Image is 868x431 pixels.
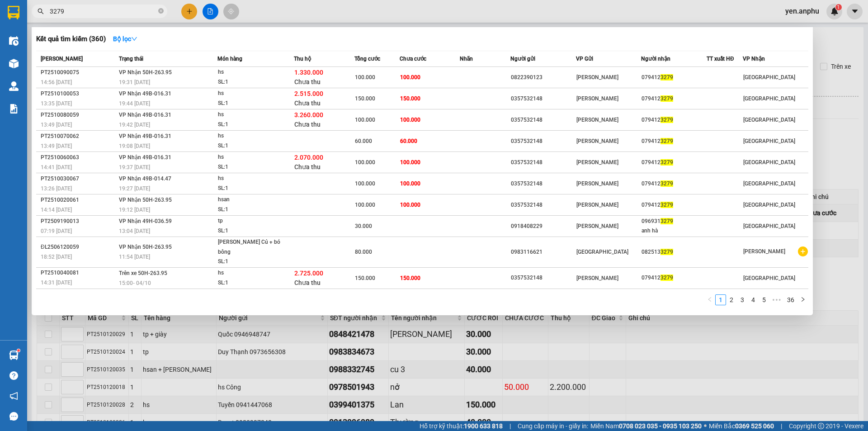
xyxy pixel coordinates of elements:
div: anh hà [642,226,706,236]
button: right [797,294,808,305]
span: [GEOGRAPHIC_DATA] [743,95,795,102]
div: PT2509190013 [41,217,116,226]
span: [GEOGRAPHIC_DATA] [743,202,795,208]
span: [PERSON_NAME] [576,117,618,123]
span: 150.000 [400,275,420,281]
span: 19:37 [DATE] [119,164,150,171]
div: 079412 [642,73,706,82]
div: SL: 1 [218,99,286,109]
span: 150.000 [400,95,420,102]
span: VP Nhận 49B-016.31 [119,112,171,118]
div: SL: 1 [218,205,286,215]
span: 19:31 [DATE] [119,79,150,85]
span: [PERSON_NAME] [576,202,618,208]
div: 0357532148 [511,94,576,104]
div: ĐL2506120059 [41,242,116,252]
li: 36 [784,294,797,305]
span: close-circle [158,7,164,16]
span: [GEOGRAPHIC_DATA] [743,138,795,144]
span: [PERSON_NAME] [743,248,785,255]
span: [PERSON_NAME] [576,180,618,187]
span: VP Nhận 50H-263.95 [119,244,172,250]
span: [PERSON_NAME] [576,223,618,229]
span: 14:56 [DATE] [41,79,72,85]
div: 079412 [642,94,706,104]
div: 096931 [642,217,706,226]
div: 0983116621 [511,247,576,257]
span: [PERSON_NAME] [41,56,83,62]
span: Chưa thu [294,279,321,286]
div: hs [218,152,286,162]
span: 3279 [660,159,673,166]
div: 079412 [642,115,706,125]
span: 19:44 [DATE] [119,100,150,107]
span: 3279 [660,95,673,102]
div: PT2510020061 [41,195,116,205]
div: 082513 [642,247,706,257]
span: [GEOGRAPHIC_DATA] [743,275,795,281]
span: 14:31 [DATE] [41,279,72,286]
span: 19:12 [DATE] [119,207,150,213]
span: 3.260.000 [294,111,323,118]
span: VP Nhận 50H-263.95 [119,69,172,76]
span: 19:42 [DATE] [119,122,150,128]
span: 19:27 [DATE] [119,185,150,192]
div: 079412 [642,179,706,189]
div: 0357532148 [511,179,576,189]
div: SL: 1 [218,141,286,151]
div: PT2510030067 [41,174,116,184]
div: 0357532148 [511,137,576,146]
a: 36 [784,295,797,305]
span: Chưa thu [294,78,321,85]
div: 079412 [642,273,706,283]
div: SL: 1 [218,184,286,194]
div: 079412 [642,137,706,146]
span: left [707,297,712,302]
span: Nhãn [460,56,473,62]
span: 3279 [660,202,673,208]
span: 100.000 [355,180,375,187]
img: warehouse-icon [9,59,19,68]
div: SL: 1 [218,257,286,267]
span: question-circle [9,371,18,380]
li: 1 [715,294,726,305]
span: [PERSON_NAME] [576,74,618,81]
span: 3279 [660,138,673,144]
div: 079412 [642,158,706,167]
span: Tổng cước [354,56,380,62]
span: search [38,8,44,14]
div: 0918408229 [511,222,576,231]
strong: Bộ lọc [113,35,137,43]
span: 18:52 [DATE] [41,254,72,260]
span: Món hàng [217,56,242,62]
div: tp [218,216,286,226]
div: [PERSON_NAME] Củ + bó bông [218,237,286,257]
div: PT2510060063 [41,153,116,162]
a: 4 [748,295,758,305]
span: 13:49 [DATE] [41,143,72,149]
span: VP Nhận 49B-016.31 [119,154,171,161]
span: 3279 [660,249,673,255]
span: Trên xe 50H-263.95 [119,270,167,276]
span: Thu hộ [294,56,311,62]
div: 0357532148 [511,273,576,283]
div: hs [218,110,286,120]
span: VP Nhận [743,56,765,62]
div: SL: 1 [218,162,286,172]
a: 3 [737,295,747,305]
div: 0357532148 [511,158,576,167]
span: [GEOGRAPHIC_DATA] [743,74,795,81]
div: SL: 1 [218,120,286,130]
span: 2.515.000 [294,90,323,97]
li: 3 [737,294,748,305]
span: 150.000 [355,275,375,281]
span: message [9,412,18,421]
a: 1 [716,295,726,305]
li: 5 [759,294,769,305]
div: PT2510090075 [41,68,116,77]
span: Chưa thu [294,121,321,128]
span: Chưa cước [400,56,426,62]
sup: 1 [17,349,20,352]
span: [GEOGRAPHIC_DATA] [576,249,628,255]
span: [PERSON_NAME] [576,138,618,144]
